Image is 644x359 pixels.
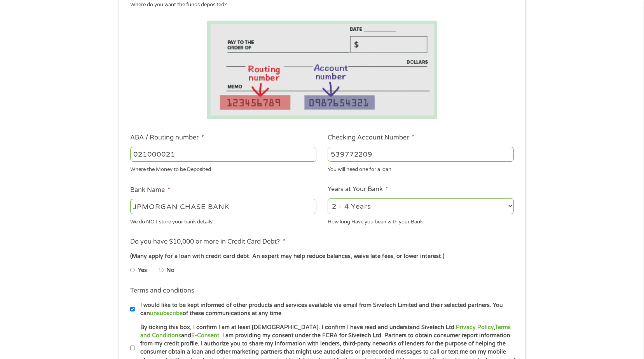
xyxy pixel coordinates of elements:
[328,215,514,226] div: How long Have you been with your Bank
[207,21,437,119] img: Routing number location
[130,215,316,226] div: We do NOT store your bank details!
[150,310,183,317] a: unsubscribe
[130,147,316,162] input: 263177916
[328,134,414,142] label: Checking Account Number
[130,252,513,261] div: (Many apply for a loan with credit card debt. An expert may help reduce balances, waive late fees...
[191,332,219,339] a: E-Consent
[130,287,194,295] label: Terms and conditions
[166,266,175,275] label: No
[130,186,170,194] label: Bank Name
[456,324,494,331] a: Privacy Policy
[328,147,514,162] input: 345634636
[328,163,514,174] div: You will need one for a loan.
[138,266,147,275] label: Yes
[130,1,508,9] div: Where do you want the funds deposited?
[328,185,388,193] label: Years at Your Bank
[130,238,285,246] label: Do you have $10,000 or more in Credit Card Debt?
[130,163,316,174] div: Where the Money to be Deposited
[135,301,516,318] label: I would like to be kept informed of other products and services available via email from Sivetech...
[140,324,511,339] a: Terms and Conditions
[130,134,204,142] label: ABA / Routing number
